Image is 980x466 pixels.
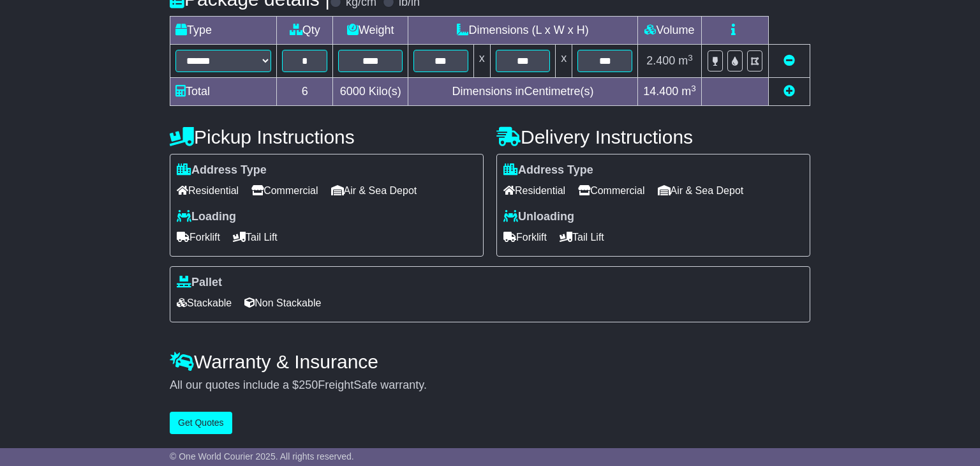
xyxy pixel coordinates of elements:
[170,78,277,106] td: Total
[277,78,333,106] td: 6
[560,227,604,247] span: Tail Lift
[678,54,693,67] span: m
[496,126,810,147] h4: Delivery Instructions
[643,85,678,98] span: 14.400
[177,210,236,224] label: Loading
[170,379,810,393] div: All our quotes include a $ FreightSafe warranty.
[646,54,675,67] span: 2.400
[473,45,490,78] td: x
[503,181,565,200] span: Residential
[170,351,810,372] h4: Warranty & Insurance
[233,227,278,247] span: Tail Lift
[170,17,277,45] td: Type
[783,85,795,98] a: Add new item
[688,53,693,63] sup: 3
[408,78,638,106] td: Dimensions in Centimetre(s)
[691,84,696,93] sup: 3
[170,412,232,434] button: Get Quotes
[177,293,232,313] span: Stackable
[277,17,333,45] td: Qty
[251,181,318,200] span: Commercial
[170,126,484,147] h4: Pickup Instructions
[299,379,318,391] span: 250
[556,45,572,78] td: x
[681,85,696,98] span: m
[637,17,701,45] td: Volume
[331,181,417,200] span: Air & Sea Depot
[658,181,744,200] span: Air & Sea Depot
[408,17,638,45] td: Dimensions (L x W x H)
[503,210,574,224] label: Unloading
[503,227,547,247] span: Forklift
[177,276,222,290] label: Pallet
[578,181,644,200] span: Commercial
[340,85,366,98] span: 6000
[170,451,354,462] span: © One World Courier 2025. All rights reserved.
[503,163,593,177] label: Address Type
[783,54,795,67] a: Remove this item
[177,163,267,177] label: Address Type
[244,293,321,313] span: Non Stackable
[177,181,239,200] span: Residential
[333,17,408,45] td: Weight
[333,78,408,106] td: Kilo(s)
[177,227,220,247] span: Forklift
